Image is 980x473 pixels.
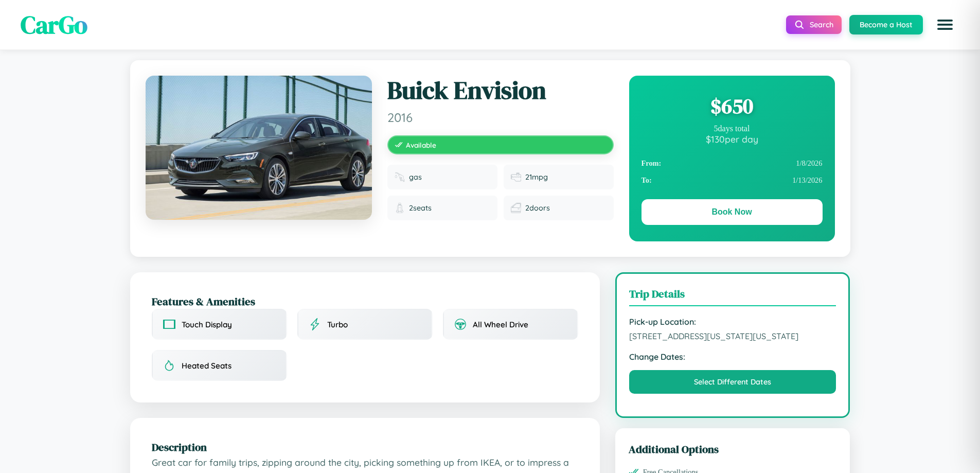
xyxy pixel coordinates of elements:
[629,331,836,341] span: [STREET_ADDRESS][US_STATE][US_STATE]
[182,361,231,371] span: Heated Seats
[473,320,528,329] span: All Wheel Drive
[642,159,662,168] strong: From:
[629,442,837,457] h3: Additional Options
[642,92,823,120] div: $ 650
[182,320,232,329] span: Touch Display
[629,317,836,327] strong: Pick-up Location:
[525,203,550,213] span: 2 doors
[406,141,436,149] span: Available
[642,133,823,145] div: $ 130 per day
[146,76,372,220] img: Buick Envision 2016
[152,440,578,454] h2: Description
[642,176,652,185] strong: To:
[395,172,405,182] img: Fuel type
[642,199,823,225] button: Book Now
[387,110,614,125] span: 2016
[409,172,422,182] span: gas
[327,320,348,329] span: Turbo
[642,155,823,172] div: 1 / 8 / 2026
[931,10,959,39] button: Open menu
[642,172,823,189] div: 1 / 13 / 2026
[642,124,823,133] div: 5 days total
[629,286,836,306] h3: Trip Details
[849,15,923,34] button: Become a Host
[387,76,614,106] h1: Buick Envision
[786,15,842,34] button: Search
[629,352,836,362] strong: Change Dates:
[511,172,521,182] img: Fuel efficiency
[810,20,833,29] span: Search
[511,203,521,213] img: Doors
[152,294,578,309] h2: Features & Amenities
[395,203,405,213] img: Seats
[525,172,548,182] span: 21 mpg
[21,8,87,42] span: CarGo
[409,203,432,213] span: 2 seats
[629,370,836,394] button: Select Different Dates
